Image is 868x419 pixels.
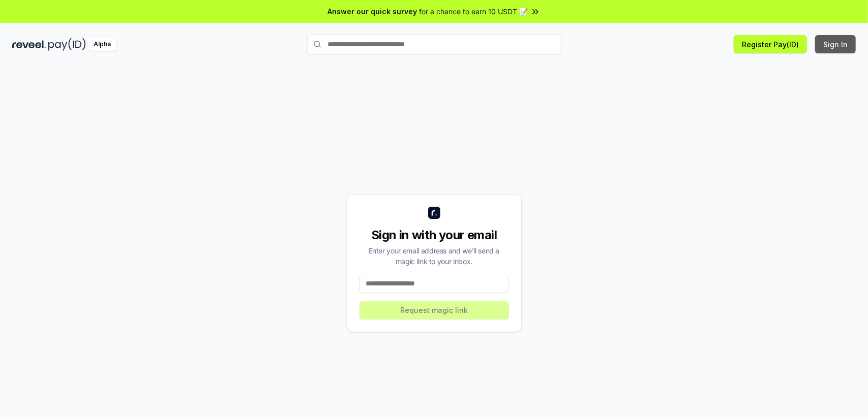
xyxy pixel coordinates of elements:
[734,35,807,53] button: Register Pay(ID)
[48,38,86,51] img: pay_id
[360,245,509,267] div: Enter your email address and we’ll send a magic link to your inbox.
[12,38,46,51] img: reveel_dark
[420,6,528,17] span: for a chance to earn 10 USDT 📝
[88,38,116,51] div: Alpha
[815,35,856,53] button: Sign In
[328,6,417,17] span: Answer our quick survey
[428,207,440,219] img: logo_small
[360,227,509,243] div: Sign in with your email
